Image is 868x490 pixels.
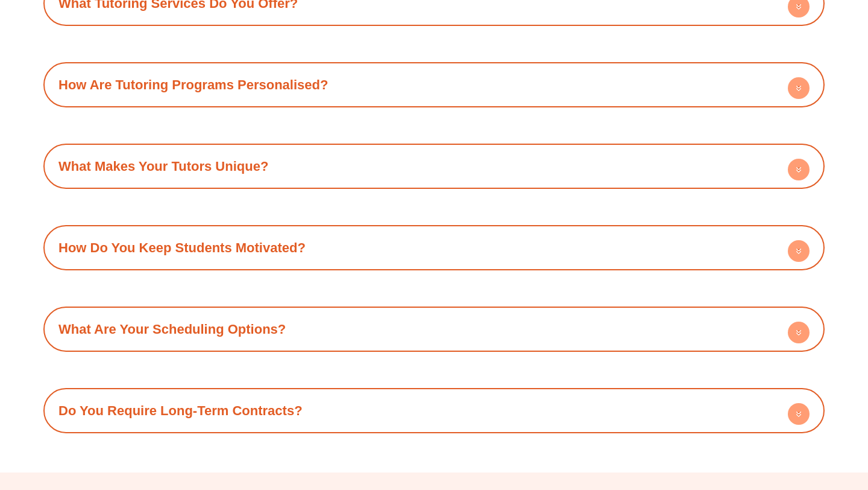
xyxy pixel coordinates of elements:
a: How Are Tutoring Programs Personalised? [58,77,328,92]
h4: How Are Tutoring Programs Personalised? [49,68,819,101]
h4: What Makes Your Tutors Unique? [49,150,819,183]
iframe: Chat Widget [661,354,868,490]
a: How Do You Keep Students Motivated? [58,240,306,255]
h4: Do You Require Long-Term Contracts? [49,394,819,427]
a: Do You Require Long-Term Contracts? [58,403,303,418]
h4: What Are Your Scheduling Options? [49,313,819,346]
a: What Are Your Scheduling Options? [58,322,286,337]
h4: How Do You Keep Students Motivated? [49,231,819,264]
a: What Makes Your Tutors Unique? [58,159,268,174]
